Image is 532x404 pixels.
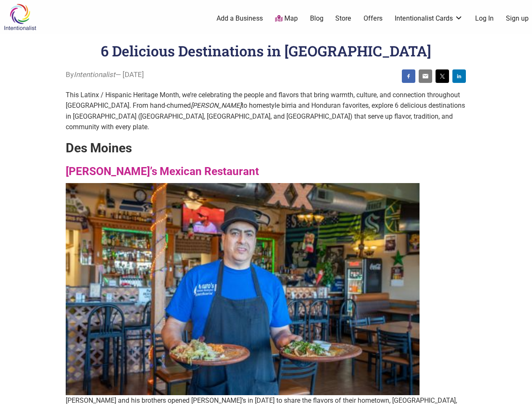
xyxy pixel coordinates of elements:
[395,14,463,23] a: Intentionalist Cards
[101,41,431,60] h1: 6 Delicious Destinations in [GEOGRAPHIC_DATA]
[191,101,241,109] em: [PERSON_NAME]
[422,73,429,80] img: email sharing button
[217,14,263,23] a: Add a Business
[439,73,446,80] img: twitter sharing button
[66,69,144,80] span: By — [DATE]
[310,14,323,23] a: Blog
[456,73,462,80] img: linkedin sharing button
[506,14,529,23] a: Sign up
[364,14,382,23] a: Offers
[74,70,115,79] i: Intentionalist
[275,14,298,24] a: Map
[335,14,351,23] a: Store
[405,73,412,80] img: facebook sharing button
[66,141,132,155] strong: Des Moines
[475,14,494,23] a: Log In
[66,165,259,178] a: [PERSON_NAME]’s Mexican Restaurant
[66,183,420,395] img: Arturo's Mexican Restaurant owner holding two plates of food
[66,90,466,133] p: This Latinx / Hispanic Heritage Month, we’re celebrating the people and flavors that bring warmth...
